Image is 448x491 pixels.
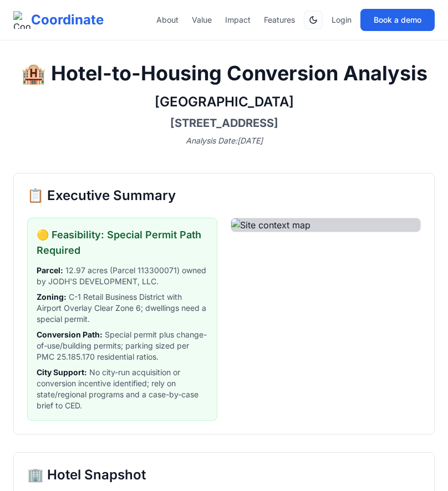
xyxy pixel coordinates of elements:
a: Value [192,14,212,25]
span: C-1 Retail Business District with Airport Overlay Clear Zone 6; dwellings need a special permit. [37,291,208,325]
a: Coordinate [13,11,104,29]
span: Special permit plus change-of-use/building permits; parking sized per PMC 25.185.170 residential ... [37,329,208,362]
h2: 📋 Executive Summary [27,187,421,204]
span: Coordinate [31,11,104,29]
p: Analysis Date: [DATE] [13,135,435,146]
button: Switch to dark mode [304,11,323,29]
h3: [STREET_ADDRESS] [13,115,435,131]
span: No city-run acquisition or conversion incentive identified; rely on state/regional programs and a... [37,367,208,411]
a: Impact [225,14,251,25]
h2: [GEOGRAPHIC_DATA] [13,93,435,111]
h3: 🟡 Feasibility: Special Permit Path Required [37,227,208,258]
strong: Parcel : [37,265,63,275]
span: 12.97 acres (Parcel 113300071) owned by JODH'S DEVELOPMENT, LLC. [37,265,208,287]
a: Login [332,14,352,25]
h1: 🏨 Hotel-to-Housing Conversion Analysis [13,62,435,84]
strong: Conversion Path : [37,330,103,339]
img: Site context map [231,218,420,232]
strong: Zoning : [37,292,67,301]
a: Features [264,14,295,25]
a: About [156,14,179,25]
button: Book a demo [360,9,435,31]
h2: 🏢 Hotel Snapshot [27,466,421,484]
img: Coordinate [13,11,31,29]
strong: City Support : [37,367,87,377]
